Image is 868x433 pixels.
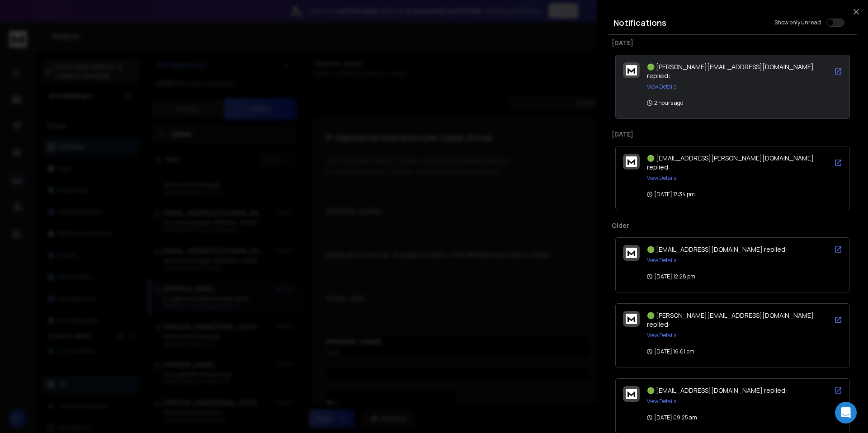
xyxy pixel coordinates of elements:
div: Dominio [47,53,69,59]
div: Dominio: [URL] [24,24,66,31]
button: View Details [647,83,676,90]
img: logo_orange.svg [14,14,22,22]
img: logo [626,248,637,258]
p: [DATE] [612,130,854,139]
img: logo [626,314,637,324]
span: 🟢 [EMAIL_ADDRESS][DOMAIN_NAME] replied: [647,245,787,254]
button: View Details [647,398,676,405]
button: View Details [647,257,676,264]
p: [DATE] 17:34 pm [647,191,695,198]
p: 2 hours ago [647,99,683,107]
button: View Details [647,332,676,339]
div: v 4.0.25 [25,14,44,22]
h3: Notifications [613,16,666,29]
img: tab_keywords_by_traffic_grey.svg [91,52,98,60]
p: [DATE] 16:01 pm [647,348,694,355]
p: [DATE] [612,38,854,47]
img: logo [626,156,637,167]
span: 🟢 [PERSON_NAME][EMAIL_ADDRESS][DOMAIN_NAME] replied: [647,62,814,80]
p: Older [612,221,854,230]
img: logo [626,389,637,399]
img: website_grey.svg [14,24,22,31]
img: logo [626,65,637,75]
div: Keyword (traffico) [101,53,150,59]
span: 🟢 [EMAIL_ADDRESS][DOMAIN_NAME] replied: [647,386,787,395]
label: Show only unread [774,19,821,26]
p: [DATE] 09:25 am [647,414,697,421]
span: 🟢 [PERSON_NAME][EMAIL_ADDRESS][DOMAIN_NAME] replied: [647,311,814,329]
span: 🟢 [EMAIL_ADDRESS][PERSON_NAME][DOMAIN_NAME] replied: [647,154,814,171]
button: View Details [647,174,676,182]
img: tab_domain_overview_orange.svg [38,52,45,60]
div: Open Intercom Messenger [835,402,857,424]
p: [DATE] 12:28 pm [647,273,695,280]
